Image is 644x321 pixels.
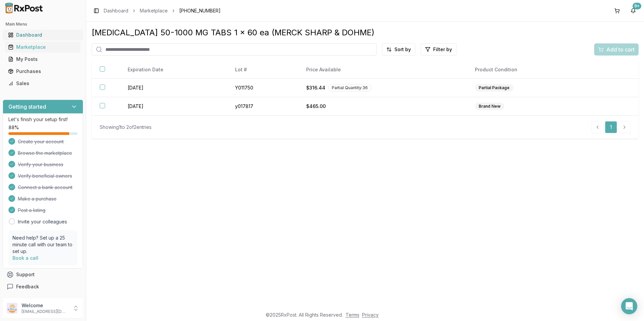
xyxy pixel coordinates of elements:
button: Dashboard [3,30,83,40]
button: Marketplace [3,42,83,52]
img: RxPost Logo [3,3,46,13]
div: 9+ [633,3,641,9]
button: My Posts [3,54,83,65]
div: Partial Quantity: 36 [328,84,372,92]
div: Dashboard [8,32,78,38]
span: Sort by [394,46,411,53]
img: User avatar [7,303,18,314]
div: My Posts [8,56,78,63]
span: [PHONE_NUMBER] [179,7,221,14]
span: Create your account [18,138,64,145]
button: Feedback [3,281,83,293]
span: Verify beneficial owners [18,173,72,179]
span: Feedback [16,283,39,290]
div: Brand New [475,103,504,110]
h2: Main Menu [5,22,80,27]
td: Y011750 [227,79,298,97]
p: [EMAIL_ADDRESS][DOMAIN_NAME] [22,309,68,314]
td: [DATE] [120,79,227,97]
nav: breadcrumb [104,7,221,14]
a: Marketplace [140,7,168,14]
a: Terms [346,312,359,318]
th: Expiration Date [120,61,227,79]
div: Purchases [8,68,78,75]
a: Book a call [12,255,38,261]
td: [DATE] [120,97,227,116]
div: Marketplace [8,44,78,50]
h3: Getting started [8,103,46,111]
div: Sales [8,80,78,87]
div: $316.44 [306,84,459,92]
button: 9+ [628,5,639,16]
span: Browse the marketplace [18,150,72,156]
span: Filter by [433,46,452,53]
span: Post a listing [18,207,45,214]
a: Marketplace [5,41,80,53]
button: Support [3,269,83,281]
a: Invite your colleagues [18,218,67,225]
a: Purchases [5,65,80,77]
a: 1 [605,121,617,133]
div: Open Intercom Messenger [621,298,637,314]
div: Showing 1 to 2 of 2 entries [100,124,152,131]
p: Let's finish your setup first! [8,116,77,123]
button: Sales [3,78,83,89]
a: Dashboard [5,29,80,41]
div: $465.00 [306,103,459,110]
div: Partial Package [475,84,513,92]
p: Need help? Set up a 25 minute call with our team to set up. [12,235,73,255]
th: Product Condition [467,61,588,79]
button: Sort by [382,43,415,56]
span: 88 % [8,124,19,131]
p: Welcome [22,302,68,309]
nav: pagination [591,121,631,133]
a: My Posts [5,53,80,65]
a: Sales [5,77,80,90]
span: Connect a bank account [18,184,72,191]
td: y017817 [227,97,298,116]
a: Privacy [362,312,379,318]
span: Verify your business [18,161,63,168]
button: Purchases [3,66,83,77]
th: Lot # [227,61,298,79]
a: Dashboard [104,7,128,14]
button: Filter by [421,43,456,56]
th: Price Available [298,61,467,79]
span: Make a purchase [18,195,57,202]
div: [MEDICAL_DATA] 50-1000 MG TABS 1 x 60 ea (MERCK SHARP & DOHME) [92,27,639,38]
